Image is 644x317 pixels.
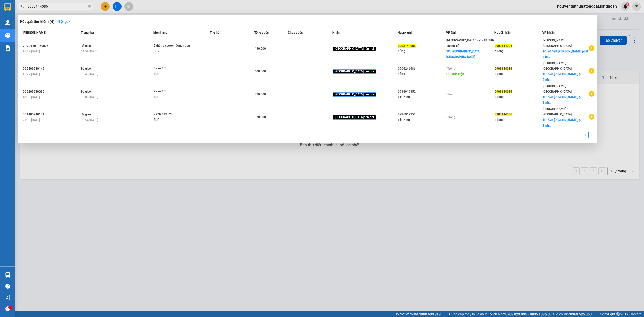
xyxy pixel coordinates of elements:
[21,5,24,8] span: search
[58,20,72,24] strong: Bộ lọc
[81,95,98,99] span: 18:03 [DATE]
[543,95,581,104] span: TC: 528 [PERSON_NAME], p Bình...
[446,50,480,59] span: TC: [GEOGRAPHIC_DATA] [GEOGRAPHIC_DATA]
[154,66,191,71] div: 3 can 20l
[446,115,456,119] span: (Trống)
[495,71,542,77] div: a Long
[23,89,79,94] div: DC2205240035
[398,31,412,34] span: Người gửi
[68,20,72,23] span: down
[446,31,456,34] span: VP Gửi
[23,72,40,76] span: 15:27 [DATE]
[288,31,303,34] span: Chưa cước
[398,71,446,77] div: hồng
[23,50,40,53] span: 16:29 [DATE]
[446,67,456,70] span: (Trống)
[589,68,594,74] span: plus-circle
[543,118,581,127] span: TC: 528 [PERSON_NAME], p Bình...
[589,132,595,138] button: right
[494,31,511,34] span: Người nhận
[81,44,91,48] span: Đã giao
[495,117,542,123] div: a Long
[154,49,191,54] div: SL: 2
[495,49,542,54] div: a Long
[153,31,167,34] span: Món hàng
[154,94,191,100] div: SL: 2
[81,90,91,93] span: Đã giao
[23,66,79,71] div: DC2409240142
[88,5,91,8] span: close-circle
[210,31,219,34] span: Thu hộ
[81,67,91,70] span: Đã giao
[577,132,583,138] li: Previous Page
[254,31,269,34] span: Tổng cước
[495,113,512,116] span: 0903144086
[154,43,191,49] div: 2 thùng cattton đựng rượu
[577,132,583,138] button: left
[398,89,446,94] div: 0936919352
[154,117,191,123] div: SL: 2
[495,67,512,70] span: 0903144086
[5,306,10,311] span: message
[4,3,11,11] img: logo-vxr
[23,118,40,122] span: 21:18 [DATE]
[81,118,98,122] span: 16:54 [DATE]
[398,117,446,123] div: e Hương
[495,94,542,100] div: a Long
[543,72,581,82] span: TC: 528 [PERSON_NAME], p Bình...
[543,84,572,93] span: [PERSON_NAME] : [GEOGRAPHIC_DATA]
[590,133,593,136] span: right
[495,90,512,93] span: 0903144086
[23,95,40,99] span: 10:36 [DATE]
[543,61,572,70] span: [PERSON_NAME] : [GEOGRAPHIC_DATA]
[255,47,266,50] span: 430.000
[495,44,512,48] span: 0903144086
[255,70,266,73] span: 600.000
[154,71,191,77] div: SL: 3
[333,115,376,120] span: [GEOGRAPHIC_DATA] tận nơi
[543,107,572,116] span: [PERSON_NAME] : [GEOGRAPHIC_DATA]
[398,94,446,100] div: e Hương
[583,132,589,138] li: 1
[543,38,572,48] span: [PERSON_NAME] : [GEOGRAPHIC_DATA]
[398,49,446,54] div: hỒng
[542,31,555,34] span: VP Nhận
[28,4,87,9] input: Tìm tên, số ĐT hoặc mã đơn
[589,91,594,97] span: plus-circle
[332,31,340,34] span: Nhãn
[589,132,595,138] li: Next Page
[5,284,10,289] span: question-circle
[446,72,464,76] span: DĐ: đức luận
[5,272,10,278] img: warehouse-icon
[154,89,191,94] div: 2 can 20l
[446,93,456,96] span: (Trống)
[81,72,98,76] span: 15:40 [DATE]
[5,33,10,38] img: warehouse-icon
[81,31,94,34] span: Trạng thái
[81,50,98,53] span: 11:59 [DATE]
[589,45,594,51] span: plus-circle
[81,113,91,116] span: Đã giao
[543,50,588,59] span: TC: số 528 [PERSON_NAME] phát p bì...
[23,31,46,34] span: [PERSON_NAME]
[255,115,266,119] span: 370.000
[398,112,446,117] div: 0936919352
[255,93,266,96] span: 370.000
[446,38,494,48] span: [GEOGRAPHIC_DATA]: VP Văn Điển Thanh Trì
[154,112,191,117] div: 2 can rượu 20L
[5,295,10,300] span: notification
[398,66,446,71] div: 0906246686
[333,47,376,51] span: [GEOGRAPHIC_DATA] tận nơi
[20,19,54,24] h3: Kết quả tìm kiếm ( 4 )
[589,114,594,120] span: plus-circle
[23,43,79,49] div: VPVD1501250026
[5,45,10,51] img: solution-icon
[23,112,79,117] div: DC1405240171
[583,132,588,138] a: 1
[333,69,376,74] span: [GEOGRAPHIC_DATA] tận nơi
[578,133,581,136] span: left
[398,44,416,48] span: 0903144086
[54,18,76,26] button: Bộ lọcdown
[5,20,10,25] img: warehouse-icon
[88,4,91,9] span: close-circle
